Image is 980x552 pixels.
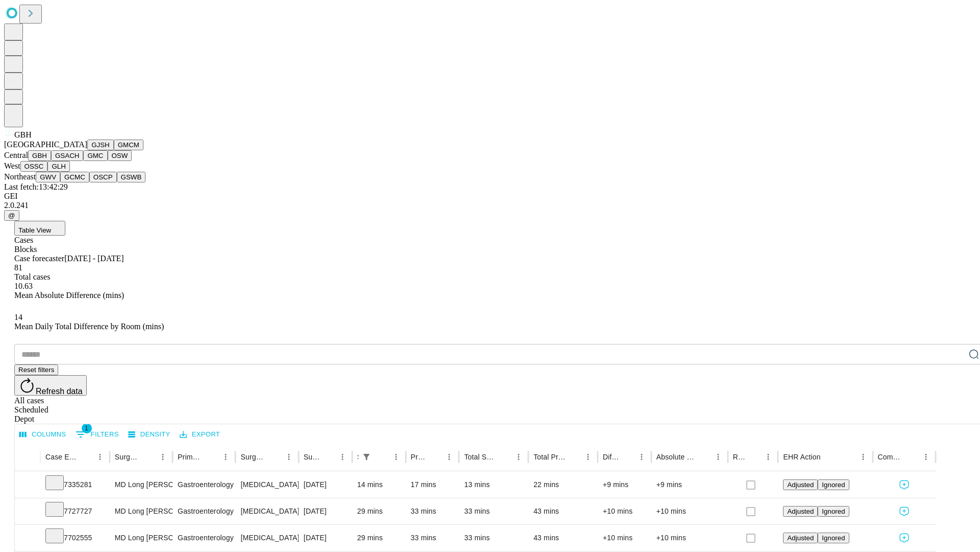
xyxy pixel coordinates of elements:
[115,472,167,498] div: MD Long [PERSON_NAME]
[282,450,296,464] button: Menu
[428,450,442,464] button: Sort
[304,525,347,551] div: [DATE]
[822,534,845,542] span: Ignored
[603,472,646,498] div: +9 mins
[64,254,124,263] span: [DATE] - [DATE]
[14,272,50,281] span: Total cases
[47,161,69,172] button: GLH
[14,282,33,290] span: 10.63
[240,498,293,524] div: [MEDICAL_DATA] FLEXIBLE PROXIMAL DIAGNOSTIC
[464,453,496,461] div: Total Scheduled Duration
[442,450,456,464] button: Menu
[822,481,845,489] span: Ignored
[45,453,78,461] div: Case Epic Id
[919,450,933,464] button: Menu
[93,450,107,464] button: Menu
[4,151,28,159] span: Central
[733,453,746,461] div: Resolved in EHR
[533,498,593,524] div: 43 mins
[359,450,374,464] button: Show filters
[335,450,350,464] button: Menu
[36,387,83,396] span: Refresh data
[83,150,107,161] button: GMC
[656,498,723,524] div: +10 mins
[511,450,526,464] button: Menu
[108,150,132,161] button: OSW
[114,140,143,150] button: GMCM
[17,427,69,443] button: Select columns
[79,450,93,464] button: Sort
[603,498,646,524] div: +10 mins
[818,506,849,517] button: Ignored
[117,172,146,182] button: GSWB
[533,453,566,461] div: Total Predicted Duration
[267,450,282,464] button: Sort
[45,525,105,551] div: 7702555
[4,192,976,201] div: GEI
[45,498,105,524] div: 7727727
[822,450,836,464] button: Sort
[73,426,121,443] button: Show filters
[357,453,358,461] div: Scheduled In Room Duration
[464,525,523,551] div: 33 mins
[304,453,320,461] div: Surgery Date
[411,453,427,461] div: Predicted In Room Duration
[4,172,36,181] span: Northeast
[14,322,164,331] span: Mean Daily Total Difference by Room (mins)
[359,450,374,464] div: 1 active filter
[141,450,156,464] button: Sort
[20,503,35,521] button: Expand
[787,534,814,542] span: Adjusted
[4,201,976,210] div: 2.0.241
[20,476,35,494] button: Expand
[603,525,646,551] div: +10 mins
[240,472,293,498] div: [MEDICAL_DATA] FLEXIBLE DIAGNOSTIC
[177,427,223,443] button: Export
[4,140,87,149] span: [GEOGRAPHIC_DATA]
[14,254,64,263] span: Case forecaster
[783,479,818,490] button: Adjusted
[14,364,58,375] button: Reset filters
[634,450,649,464] button: Menu
[115,525,167,551] div: MD Long [PERSON_NAME]
[497,450,511,464] button: Sort
[656,453,696,461] div: Absolute Difference
[14,291,124,300] span: Mean Absolute Difference (mins)
[818,479,849,490] button: Ignored
[4,210,19,221] button: @
[856,450,870,464] button: Menu
[321,450,335,464] button: Sort
[14,263,22,272] span: 81
[8,212,15,219] span: @
[787,508,814,515] span: Adjusted
[14,313,22,321] span: 14
[783,453,820,461] div: EHR Action
[411,498,454,524] div: 33 mins
[904,450,919,464] button: Sort
[14,375,87,396] button: Refresh data
[656,472,723,498] div: +9 mins
[357,498,401,524] div: 29 mins
[60,172,89,182] button: GCMC
[697,450,711,464] button: Sort
[567,450,581,464] button: Sort
[115,498,167,524] div: MD Long [PERSON_NAME]
[204,450,218,464] button: Sort
[783,533,818,543] button: Adjusted
[240,453,266,461] div: Surgery Name
[878,453,903,461] div: Comments
[45,472,105,498] div: 7335281
[115,453,140,461] div: Surgeon Name
[747,450,761,464] button: Sort
[818,533,849,543] button: Ignored
[178,525,230,551] div: Gastroenterology
[603,453,619,461] div: Difference
[787,481,814,489] span: Adjusted
[357,525,401,551] div: 29 mins
[711,450,725,464] button: Menu
[87,140,114,150] button: GJSH
[20,161,48,172] button: OSSC
[304,498,347,524] div: [DATE]
[28,150,51,161] button: GBH
[82,423,92,433] span: 1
